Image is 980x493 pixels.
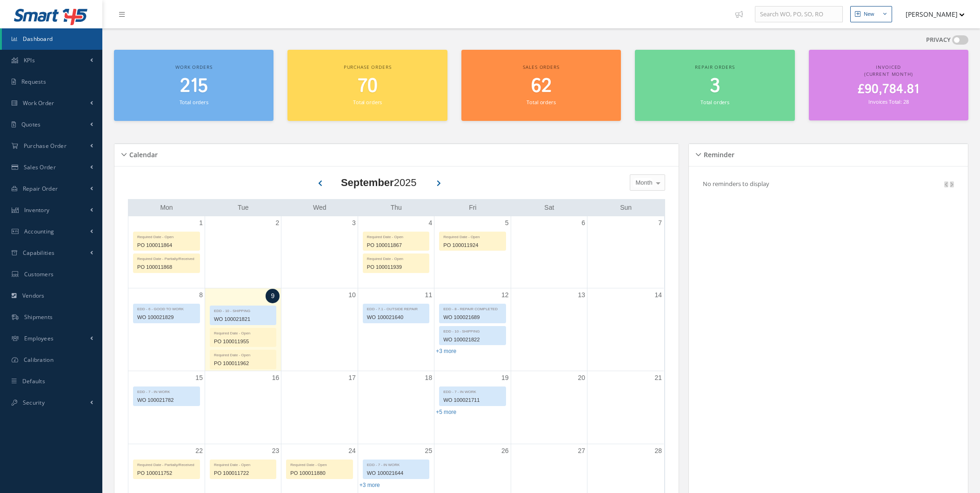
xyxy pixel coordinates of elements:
a: September 6, 2025 [580,216,587,230]
td: September 14, 2025 [587,288,664,371]
div: Required Date - Open [133,232,200,240]
td: September 17, 2025 [281,371,358,444]
td: September 2, 2025 [205,216,281,288]
div: PO 100011880 [287,468,352,479]
label: PRIVACY [926,35,951,45]
div: 2025 [341,175,417,190]
span: 70 [358,73,378,100]
div: EDD - 10 - SHIPPING [440,326,505,334]
span: 62 [531,73,552,100]
span: Quotes [21,120,41,128]
div: Required Date - Partially/Received [133,254,200,262]
span: 215 [180,73,208,100]
span: 3 [710,73,720,100]
input: Search WO, PO, SO, RO [755,6,843,23]
div: Required Date - Open [210,460,276,468]
div: PO 100011868 [133,262,200,273]
div: EDD - 8 - REPAIR COMPLETED [440,304,505,312]
a: September 19, 2025 [500,371,511,385]
span: Vendors [22,292,45,300]
span: Inventory [24,206,50,214]
div: WO 100021644 [363,468,429,479]
span: KPIs [24,56,35,64]
p: No reminders to display [703,180,769,188]
a: September 17, 2025 [347,371,358,385]
small: Total orders [527,99,555,106]
a: September 4, 2025 [427,216,434,230]
div: Required Date - Partially/Received [133,460,200,468]
div: EDD - 7 - IN WORK [363,460,429,468]
div: New [864,10,874,18]
h5: Calendar [127,148,158,159]
a: September 3, 2025 [350,216,358,230]
div: EDD - 7 - IN WORK [440,387,505,395]
span: Repair Order [23,185,58,193]
a: September 12, 2025 [500,288,511,302]
div: WO 100021640 [363,312,429,323]
small: Total orders [353,99,382,106]
td: September 20, 2025 [511,371,587,444]
a: Work orders 215 Total orders [114,50,273,121]
div: EDD - 7 - IN WORK [133,387,200,395]
div: PO 100011955 [210,336,276,347]
a: Purchase orders 70 Total orders [287,50,447,121]
a: Thursday [389,202,404,213]
a: September 11, 2025 [423,288,434,302]
a: September 14, 2025 [653,288,664,302]
button: [PERSON_NAME] [897,5,965,23]
a: September 22, 2025 [193,444,205,458]
a: September 7, 2025 [656,216,664,230]
div: Required Date - Open [363,232,429,240]
div: EDD - 7.1 - OUTSIDE REPAIR [363,304,429,312]
small: Invoices Total: 28 [868,98,908,105]
div: Required Date - Open [363,254,429,262]
span: Shipments [24,313,53,321]
td: September 3, 2025 [281,216,358,288]
span: Work orders [175,64,212,70]
a: Wednesday [311,202,328,213]
h5: Reminder [701,148,734,159]
a: September 25, 2025 [423,444,434,458]
a: September 21, 2025 [653,371,664,385]
a: September 8, 2025 [197,288,205,302]
a: Friday [467,202,478,213]
a: Sunday [618,202,633,213]
span: Month [633,178,653,187]
a: Sales orders 62 Total orders [461,50,621,121]
span: Requests [21,78,46,86]
td: September 11, 2025 [358,288,434,371]
td: September 6, 2025 [511,216,587,288]
a: Monday [158,202,174,213]
a: Show 3 more events [436,348,456,354]
span: Calibration [24,356,53,364]
div: PO 100011752 [133,468,200,479]
a: Dashboard [2,28,102,50]
td: September 7, 2025 [587,216,664,288]
div: WO 100021782 [133,395,200,406]
div: PO 100011939 [363,262,429,273]
span: Employees [24,334,54,342]
td: September 10, 2025 [281,288,358,371]
span: Dashboard [23,35,53,43]
a: Invoiced (Current Month) £90,784.81 Invoices Total: 28 [809,50,968,120]
div: PO 100011722 [210,468,276,479]
span: Customers [24,270,54,278]
span: Invoiced [876,64,901,70]
div: PO 100011924 [440,240,505,251]
span: Purchase Order [24,142,67,150]
a: September 10, 2025 [347,288,358,302]
b: September [341,177,394,188]
a: September 15, 2025 [193,371,205,385]
td: September 18, 2025 [358,371,434,444]
a: Saturday [542,202,556,213]
td: September 9, 2025 [205,288,281,371]
td: September 19, 2025 [434,371,511,444]
div: WO 100021829 [133,312,200,323]
div: PO 100011867 [363,240,429,251]
a: September 26, 2025 [500,444,511,458]
a: September 16, 2025 [270,371,281,385]
span: Sales Order [24,163,56,171]
span: (Current Month) [864,71,913,77]
span: Repair orders [695,64,734,70]
td: September 16, 2025 [205,371,281,444]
